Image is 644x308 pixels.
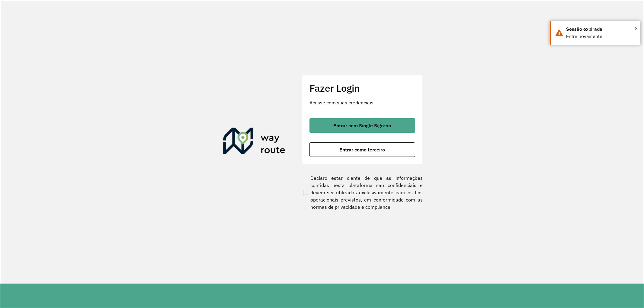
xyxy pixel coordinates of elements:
[566,26,636,33] div: Sessão expirada
[309,118,415,133] button: button
[635,24,638,33] button: Close
[635,24,638,33] span: ×
[566,33,636,40] div: Entre novamente
[223,128,285,157] img: Roteirizador AmbevTech
[333,123,391,128] span: Entrar com Single Sign-on
[309,82,415,94] h2: Fazer Login
[339,147,385,152] span: Entrar como terceiro
[302,174,423,211] label: Declaro estar ciente de que as informações contidas nesta plataforma são confidenciais e devem se...
[309,99,415,106] p: Acesse com suas credenciais
[309,142,415,157] button: button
